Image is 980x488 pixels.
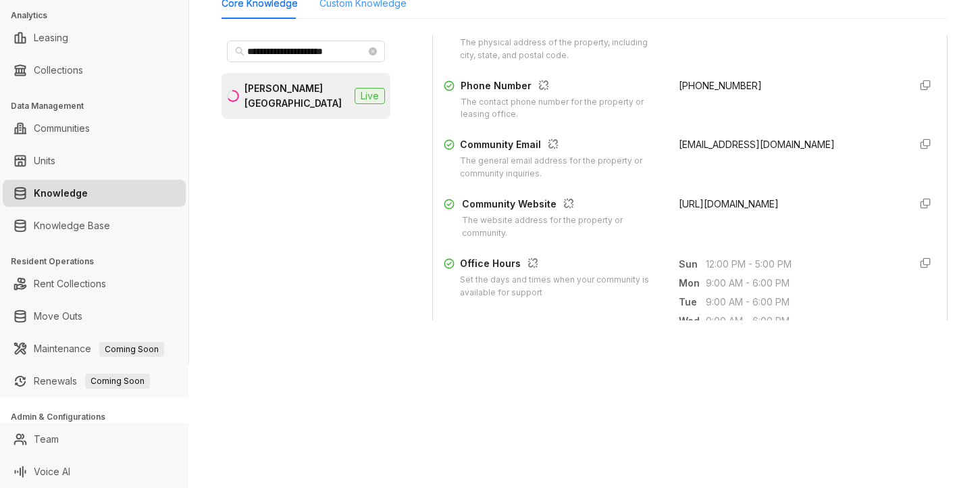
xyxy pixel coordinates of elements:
[34,303,82,330] a: Move Outs
[355,88,385,104] span: Live
[244,81,349,111] div: [PERSON_NAME] [GEOGRAPHIC_DATA]
[34,212,110,239] a: Knowledge Base
[11,411,188,423] h3: Admin & Configurations
[34,180,88,207] a: Knowledge
[34,270,106,297] a: Rent Collections
[11,100,188,112] h3: Data Management
[460,256,663,274] div: Office Hours
[462,197,663,214] div: Community Website
[34,115,90,142] a: Communities
[3,212,186,239] li: Knowledge Base
[460,137,663,155] div: Community Email
[461,96,663,122] div: The contact phone number for the property or leasing office.
[11,9,188,22] h3: Analytics
[3,368,186,395] li: Renewals
[34,24,68,51] a: Leasing
[3,57,186,84] li: Collections
[679,276,706,291] span: Mon
[460,155,663,180] div: The general email address for the property or community inquiries.
[34,368,150,395] a: RenewalsComing Soon
[706,276,898,291] span: 9:00 AM - 6:00 PM
[460,274,663,299] div: Set the days and times when your community is available for support
[3,270,186,297] li: Rent Collections
[461,78,663,96] div: Phone Number
[679,139,835,150] span: [EMAIL_ADDRESS][DOMAIN_NAME]
[3,180,186,207] li: Knowledge
[679,257,706,272] span: Sun
[3,115,186,142] li: Communities
[3,426,186,453] li: Team
[34,458,70,485] a: Voice AI
[706,257,898,272] span: 12:00 PM - 5:00 PM
[3,24,186,51] li: Leasing
[11,255,188,268] h3: Resident Operations
[462,214,663,240] div: The website address for the property or community.
[679,314,706,328] span: Wed
[34,147,55,174] a: Units
[85,374,150,389] span: Coming Soon
[34,57,83,84] a: Collections
[34,426,59,453] a: Team
[369,47,377,55] span: close-circle
[679,295,706,310] span: Tue
[3,303,186,330] li: Move Outs
[99,342,164,357] span: Coming Soon
[235,47,244,56] span: search
[3,458,186,485] li: Voice AI
[679,80,762,91] span: [PHONE_NUMBER]
[3,147,186,174] li: Units
[3,335,186,362] li: Maintenance
[706,295,898,310] span: 9:00 AM - 6:00 PM
[460,36,663,62] div: The physical address of the property, including city, state, and postal code.
[679,198,779,210] span: [URL][DOMAIN_NAME]
[706,314,898,328] span: 9:00 AM - 6:00 PM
